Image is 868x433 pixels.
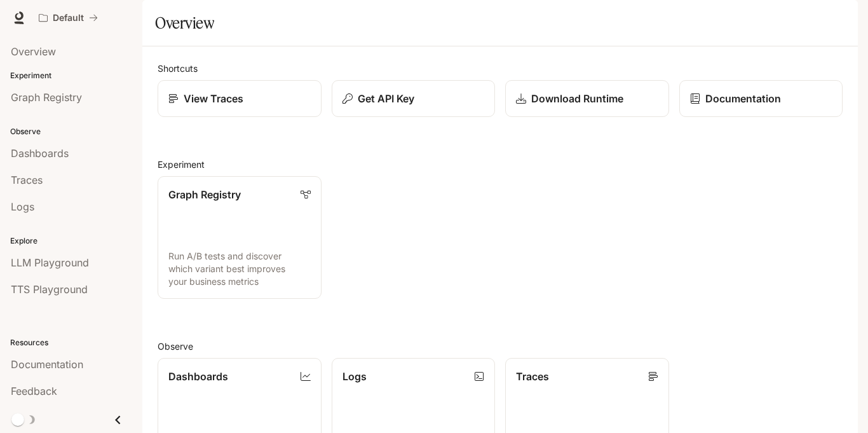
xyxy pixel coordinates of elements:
p: Default [53,13,84,24]
p: Traces [516,369,549,384]
p: Documentation [705,91,781,106]
a: View Traces [158,80,322,117]
button: Get API Key [332,80,496,117]
h2: Shortcuts [158,62,843,75]
a: Graph RegistryRun A/B tests and discover which variant best improves your business metrics [158,176,322,299]
a: Download Runtime [505,80,669,117]
p: Run A/B tests and discover which variant best improves your business metrics [168,250,311,288]
p: Download Runtime [531,91,623,106]
h2: Observe [158,340,843,353]
h2: Experiment [158,158,843,171]
p: Logs [342,369,367,384]
h1: Overview [155,10,214,36]
button: All workspaces [33,5,104,31]
p: Graph Registry [168,187,241,202]
p: View Traces [184,91,243,106]
p: Get API Key [358,91,414,106]
p: Dashboards [168,369,228,384]
a: Documentation [679,80,843,117]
